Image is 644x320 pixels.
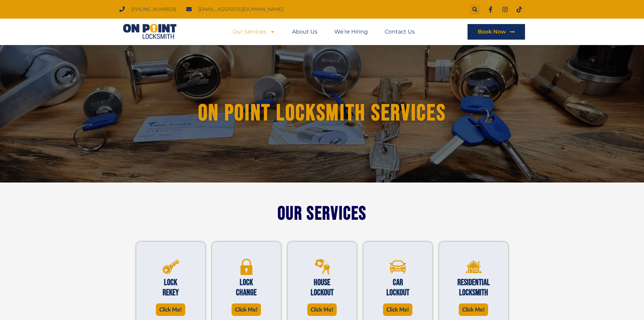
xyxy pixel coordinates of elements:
span: Click Me! [386,305,409,314]
a: About Us [292,24,317,40]
a: Click Me! [156,303,185,316]
span: [PHONE_NUMBER] [129,5,176,14]
h2: Car Lockout [380,278,415,298]
div: Search [470,4,480,15]
a: Book Now [468,24,525,40]
h2: Our Services [133,206,511,221]
a: Click Me! [307,303,337,316]
a: Click Me! [383,303,412,316]
span: Click Me! [159,305,182,314]
a: We’re Hiring [334,24,368,40]
span: Click Me! [462,305,485,314]
h2: Lock Rekey [153,278,188,298]
h2: House Lockout [305,278,340,298]
a: Click Me! [232,303,261,316]
h2: Lock change [229,278,264,298]
span: Click Me! [235,305,258,314]
span: [EMAIL_ADDRESS][DOMAIN_NAME] [196,5,283,14]
h2: Residential Locksmith [456,278,491,298]
h1: On Point Locksmith Services [140,101,504,126]
span: Book Now [478,29,506,35]
span: Click Me! [311,305,333,314]
a: Click Me! [459,303,488,316]
nav: Menu [233,24,415,40]
a: Our Services [233,24,275,40]
a: Contact Us [385,24,415,40]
